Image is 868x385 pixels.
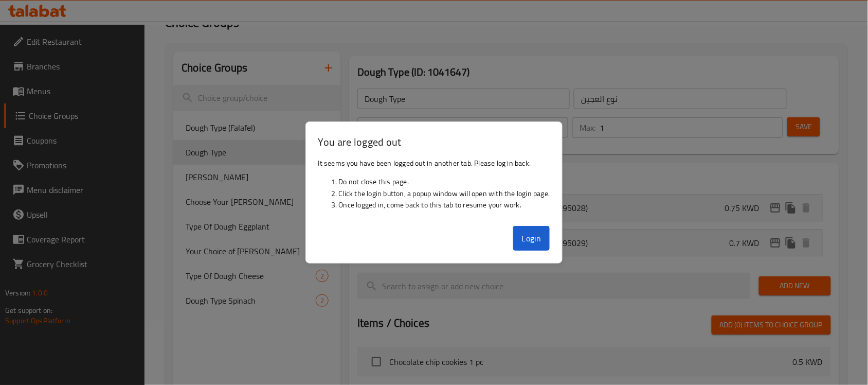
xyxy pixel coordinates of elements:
[339,199,550,211] li: Once logged in, come back to this tab to resume your work.
[318,134,550,149] h3: You are logged out
[513,226,550,251] button: Login
[306,153,563,222] div: It seems you have been logged out in another tab. Please log in back.
[339,176,550,187] li: Do not close this page.
[339,188,550,199] li: Click the login button, a popup window will open with the login page.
